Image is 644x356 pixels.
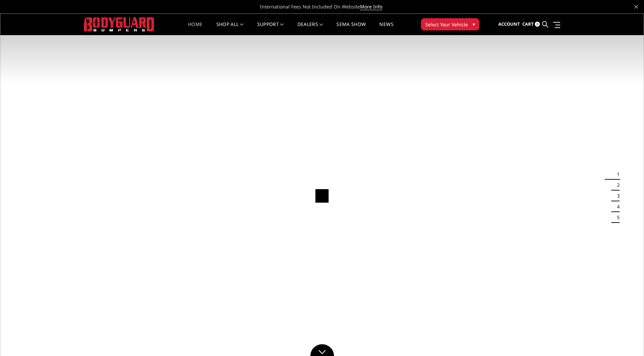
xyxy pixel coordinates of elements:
[522,15,540,33] a: Cart 0
[613,201,620,212] button: 4 of 5
[310,344,334,356] a: Click to Down
[473,21,475,28] span: ▾
[613,180,620,190] button: 2 of 5
[216,22,244,35] a: shop all
[498,21,520,27] span: Account
[535,22,540,27] span: 0
[257,22,284,35] a: Support
[188,22,202,35] a: Home
[613,169,620,180] button: 1 of 5
[360,3,382,10] a: More Info
[421,18,479,30] button: Select Your Vehicle
[425,21,468,28] span: Select Your Vehicle
[336,22,366,35] a: SEMA Show
[379,22,393,35] a: News
[84,17,155,31] img: BODYGUARD BUMPERS
[522,21,534,27] span: Cart
[613,212,620,223] button: 5 of 5
[498,15,520,33] a: Account
[297,22,323,35] a: Dealers
[613,190,620,201] button: 3 of 5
